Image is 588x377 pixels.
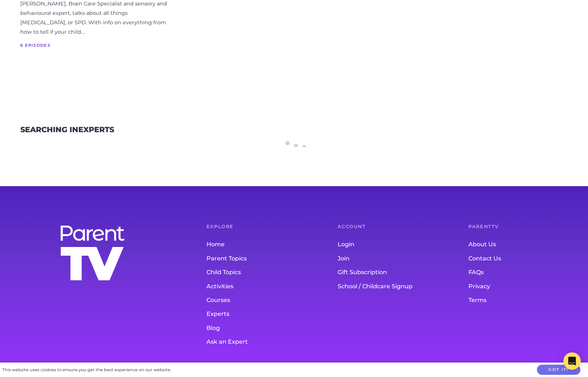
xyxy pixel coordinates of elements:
[58,224,127,282] img: parenttv-logo-stacked-white.f9d0032.svg
[468,238,571,252] a: About Us
[207,293,309,307] a: Courses
[207,307,309,321] a: Experts
[468,280,571,293] a: Privacy
[563,352,581,370] div: Open Intercom Messenger
[207,225,309,229] h6: Explore
[338,265,440,279] a: Gift Subscription
[338,252,440,265] a: Join
[20,42,174,49] span: 6 Episodes
[338,225,440,229] h6: Account
[468,252,571,265] a: Contact Us
[20,125,78,134] span: Searching in
[537,365,580,375] button: Got it!
[207,238,309,252] a: Home
[207,280,309,293] a: Activities
[207,335,309,349] a: Ask an Expert
[207,252,309,265] a: Parent Topics
[207,321,309,335] a: Blog
[468,265,571,279] a: FAQs
[338,280,440,293] a: School / Childcare Signup
[2,366,171,374] div: This website uses cookies to ensure you get the best experience on our website.
[468,293,571,307] a: Terms
[468,225,571,229] h6: ParentTV
[207,265,309,279] a: Child Topics
[20,125,114,134] h3: Experts
[338,238,440,252] a: Login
